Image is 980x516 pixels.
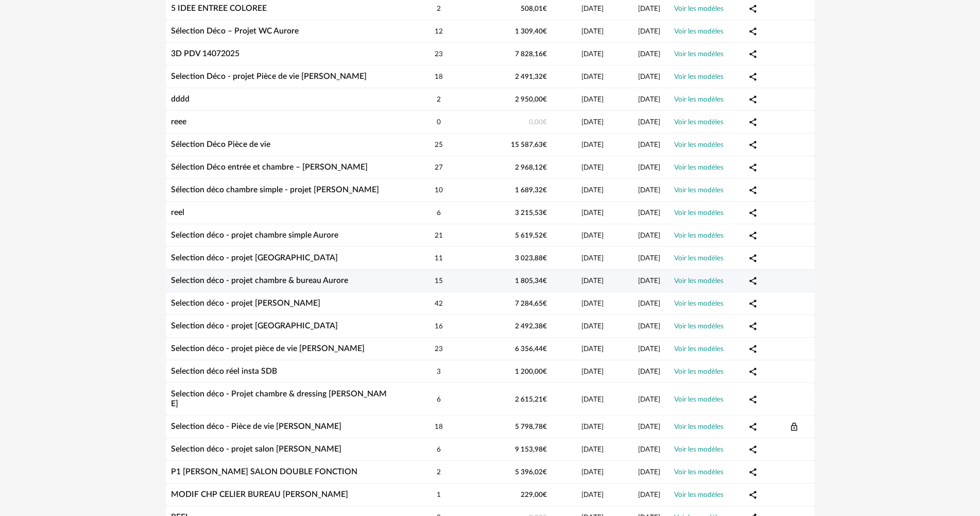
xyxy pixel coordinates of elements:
[638,73,660,80] span: [DATE]
[748,231,758,239] span: Share Variant icon
[674,491,724,498] a: Voir les modèles
[581,323,604,330] span: [DATE]
[638,300,660,307] span: [DATE]
[171,186,379,194] a: Sélection déco chambre simple - projet [PERSON_NAME]
[748,27,758,35] span: Share Variant icon
[581,345,604,353] span: [DATE]
[638,96,660,103] span: [DATE]
[171,276,348,285] a: Selection déco - projet chambre & bureau Aurore
[581,96,604,103] span: [DATE]
[543,164,547,171] span: €
[638,423,660,430] span: [DATE]
[543,187,547,194] span: €
[638,368,660,375] span: [DATE]
[638,164,660,171] span: [DATE]
[748,208,758,217] span: Share Variant icon
[674,232,724,239] a: Voir les modèles
[521,491,547,498] span: 229,00
[437,368,441,375] span: 3
[674,323,724,330] a: Voir les modèles
[581,164,604,171] span: [DATE]
[674,209,724,217] a: Voir les modèles
[543,51,547,58] span: €
[437,96,441,103] span: 2
[515,255,547,262] span: 3 023,88
[543,5,547,12] span: €
[543,323,547,330] span: €
[638,119,660,126] span: [DATE]
[543,96,547,103] span: €
[171,390,387,408] a: Selection déco - Projet chambre & dressing [PERSON_NAME]
[543,28,547,35] span: €
[515,51,547,58] span: 7 828,16
[581,300,604,307] span: [DATE]
[581,491,604,498] span: [DATE]
[437,119,441,126] span: 0
[511,141,547,148] span: 15 587,63
[543,255,547,262] span: €
[515,423,547,430] span: 5 798,78
[748,468,758,476] span: Share Variant icon
[171,254,338,262] a: Selection déco - projet [GEOGRAPHIC_DATA]
[171,322,338,330] a: Selection déco - projet [GEOGRAPHIC_DATA]
[437,5,441,12] span: 2
[748,395,758,403] span: Share Variant icon
[638,51,660,58] span: [DATE]
[674,368,724,375] a: Voir les modèles
[748,186,758,194] span: Share Variant icon
[748,299,758,307] span: Share Variant icon
[638,277,660,285] span: [DATE]
[515,300,547,307] span: 7 284,65
[543,232,547,239] span: €
[674,96,724,103] a: Voir les modèles
[674,446,724,453] a: Voir les modèles
[638,446,660,453] span: [DATE]
[674,187,724,194] a: Voir les modèles
[171,367,277,375] a: Selection déco réel insta SDB
[171,95,190,103] a: dddd
[638,5,660,12] span: [DATE]
[435,232,443,239] span: 21
[435,51,443,58] span: 23
[543,368,547,375] span: €
[515,446,547,453] span: 9 153,98
[435,28,443,35] span: 12
[581,73,604,80] span: [DATE]
[171,118,186,126] a: reee
[581,469,604,476] span: [DATE]
[515,323,547,330] span: 2 492,38
[789,422,799,430] span: Devis
[638,141,660,148] span: [DATE]
[171,4,267,12] a: 5 IDEE ENTREE COLOREE
[435,141,443,148] span: 25
[674,51,724,58] a: Voir les modèles
[581,209,604,217] span: [DATE]
[435,300,443,307] span: 42
[437,396,441,403] span: 6
[515,277,547,285] span: 1 805,34
[171,163,368,171] a: Sélection Déco entrée et chambre – [PERSON_NAME]
[515,187,547,194] span: 1 689,32
[748,163,758,171] span: Share Variant icon
[171,468,357,476] a: P1 [PERSON_NAME] SALON DOUBLE FONCTION
[674,119,724,126] a: Voir les modèles
[748,322,758,330] span: Share Variant icon
[638,209,660,217] span: [DATE]
[748,445,758,453] span: Share Variant icon
[748,254,758,262] span: Share Variant icon
[674,73,724,80] a: Voir les modèles
[437,209,441,217] span: 6
[638,345,660,353] span: [DATE]
[674,396,724,403] a: Voir les modèles
[529,119,547,126] span: 0,00
[515,209,547,217] span: 3 215,53
[638,469,660,476] span: [DATE]
[515,345,547,353] span: 6 356,44
[171,208,184,217] a: reel
[581,187,604,194] span: [DATE]
[638,491,660,498] span: [DATE]
[748,49,758,58] span: Share Variant icon
[674,141,724,148] a: Voir les modèles
[543,209,547,217] span: €
[171,445,341,453] a: Selection déco - projet salon [PERSON_NAME]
